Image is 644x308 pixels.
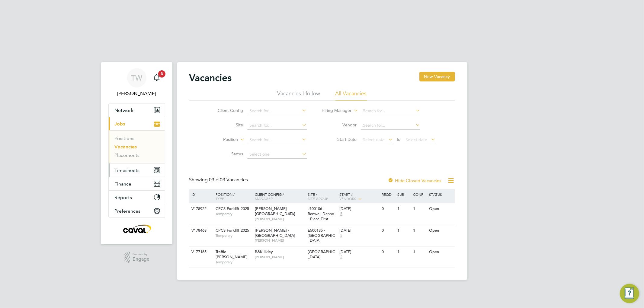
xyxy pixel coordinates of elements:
div: V178922 [190,203,211,214]
nav: Main navigation [101,62,172,244]
div: 1 [412,203,428,214]
span: Preferences [115,208,141,214]
span: 03 of [209,177,220,183]
button: Reports [109,191,165,204]
span: Select date [405,137,427,142]
h2: Vacancies [189,72,232,84]
div: 1 [412,225,428,236]
div: 1 [396,225,412,236]
label: Client Config [208,108,243,113]
a: Powered byEngage [124,252,149,263]
button: Network [109,103,165,117]
span: Type [216,196,224,201]
a: Vacancies [115,144,137,150]
div: Status [428,189,454,199]
label: Site [208,122,243,128]
span: 5 [339,233,343,238]
span: Site Group [308,196,328,201]
input: Search for... [247,136,307,144]
button: Engage Resource Center [620,284,639,303]
span: 2 [339,255,343,260]
div: Jobs [109,130,165,163]
a: Go to home page [108,224,165,233]
button: Preferences [109,204,165,218]
span: TW [131,74,142,82]
button: Timesheets [109,164,165,177]
span: CPCS Forklift 2025 [216,228,249,233]
span: Traffic [PERSON_NAME] [216,249,248,259]
span: 5 [339,211,343,217]
li: Vacancies I follow [277,90,320,101]
span: Finance [115,181,132,187]
a: TW[PERSON_NAME] [108,68,165,97]
div: Open [428,246,454,258]
div: V178468 [190,225,211,236]
span: 3 [158,70,165,78]
label: Start Date [322,137,357,142]
div: 0 [380,225,396,236]
span: [PERSON_NAME] - [GEOGRAPHIC_DATA] [255,206,295,216]
span: B&K Ilkley [255,249,273,254]
span: Manager [255,196,273,201]
span: Powered by [133,252,149,257]
div: Open [428,225,454,236]
span: E500135 - [GEOGRAPHIC_DATA] [308,228,335,243]
span: J100106 - Benwell Denne - Place First [308,206,334,221]
label: Position [203,137,238,143]
div: Conf [412,189,428,199]
div: Start / [338,189,380,204]
a: Placements [115,152,140,158]
span: Temporary [216,260,252,265]
a: Positions [115,135,135,141]
label: Hide Closed Vacancies [388,178,442,183]
span: [PERSON_NAME] [255,238,305,243]
div: [DATE] [339,228,379,233]
div: 1 [412,246,428,258]
div: [DATE] [339,249,379,255]
div: ID [190,189,211,199]
span: Vendors [339,196,356,201]
div: Showing [189,177,249,183]
input: Search for... [361,121,420,130]
input: Search for... [361,107,420,115]
span: Select date [363,137,385,142]
div: Reqd [380,189,396,199]
span: Jobs [115,121,125,127]
span: To [394,135,402,143]
span: Engage [133,257,149,262]
div: Client Config / [253,189,306,204]
input: Select one [247,150,307,159]
input: Search for... [247,107,307,115]
span: Reports [115,195,132,200]
span: [PERSON_NAME] [255,217,305,221]
div: 0 [380,246,396,258]
div: Sub [396,189,412,199]
span: Temporary [216,233,252,238]
label: Hiring Manager [317,108,351,114]
span: Network [115,107,134,113]
img: caval-logo-retina.png [121,224,152,233]
li: All Vacancies [335,90,367,101]
span: Timesheets [115,167,140,173]
button: Jobs [109,117,165,130]
div: V177165 [190,246,211,258]
button: New Vacancy [419,72,455,81]
a: 3 [151,68,163,87]
span: [GEOGRAPHIC_DATA] [308,249,335,259]
span: 03 Vacancies [209,177,248,183]
div: Site / [306,189,338,204]
div: 1 [396,246,412,258]
span: Tim Wells [108,90,165,97]
div: 1 [396,203,412,214]
div: [DATE] [339,206,379,211]
span: [PERSON_NAME] [255,255,305,259]
div: Open [428,203,454,214]
input: Search for... [247,121,307,130]
label: Vendor [322,122,357,128]
button: Finance [109,177,165,190]
div: Position / [211,189,253,204]
span: Temporary [216,211,252,216]
label: Status [208,151,243,157]
span: CPCS Forklift 2025 [216,206,249,211]
span: [PERSON_NAME] - [GEOGRAPHIC_DATA] [255,228,295,238]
